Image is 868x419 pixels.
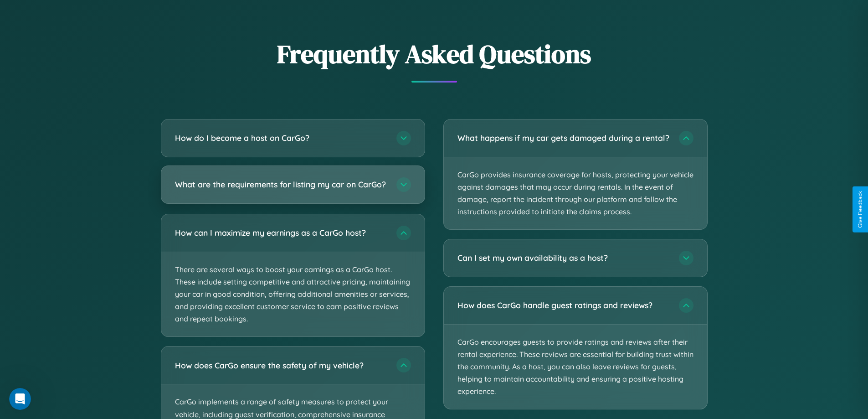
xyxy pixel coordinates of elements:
[9,388,31,410] iframe: Intercom live chat
[175,132,387,144] h3: How do I become a host on CarGo?
[161,252,425,337] p: There are several ways to boost your earnings as a CarGo host. These include setting competitive ...
[444,325,707,409] p: CarGo encourages guests to provide ratings and reviews after their rental experience. These revie...
[175,179,387,190] h3: What are the requirements for listing my car on CarGo?
[457,253,670,264] h3: Can I set my own availability as a host?
[457,300,670,311] h3: How does CarGo handle guest ratings and reviews?
[457,132,670,144] h3: What happens if my car gets damaged during a rental?
[175,360,387,371] h3: How does CarGo ensure the safety of my vehicle?
[175,227,387,238] h3: How can I maximize my earnings as a CarGo host?
[857,191,863,228] div: Give Feedback
[444,157,707,230] p: CarGo provides insurance coverage for hosts, protecting your vehicle against damages that may occ...
[161,36,708,72] h2: Frequently Asked Questions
